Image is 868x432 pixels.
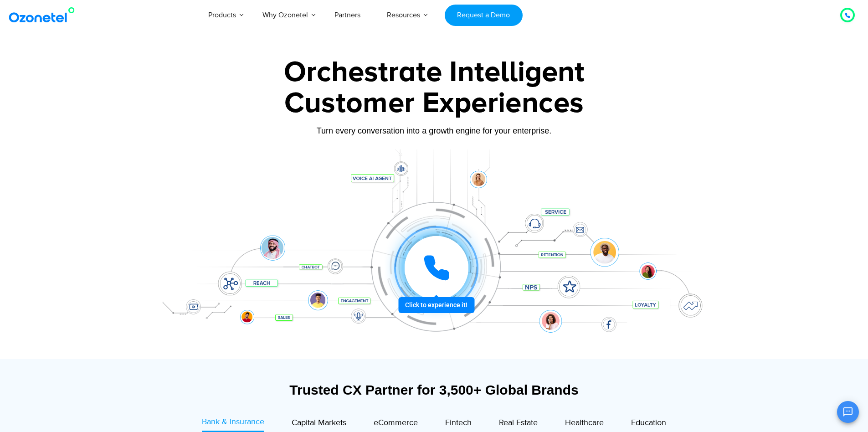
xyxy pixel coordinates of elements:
[445,416,472,432] a: Fintech
[499,416,538,432] a: Real Estate
[499,418,538,428] span: Real Estate
[374,416,418,432] a: eCommerce
[565,418,604,428] span: Healthcare
[149,82,719,125] div: Customer Experiences
[154,382,714,398] div: Trusted CX Partner for 3,500+ Global Brands
[837,401,859,423] button: Open chat
[202,417,264,427] span: Bank & Insurance
[149,126,719,136] div: Turn every conversation into a growth engine for your enterprise.
[374,418,418,428] span: eCommerce
[292,416,346,432] a: Capital Markets
[445,418,472,428] span: Fintech
[202,416,264,432] a: Bank & Insurance
[631,416,666,432] a: Education
[149,58,719,87] div: Orchestrate Intelligent
[445,5,523,26] a: Request a Demo
[565,416,604,432] a: Healthcare
[631,418,666,428] span: Education
[292,418,346,428] span: Capital Markets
